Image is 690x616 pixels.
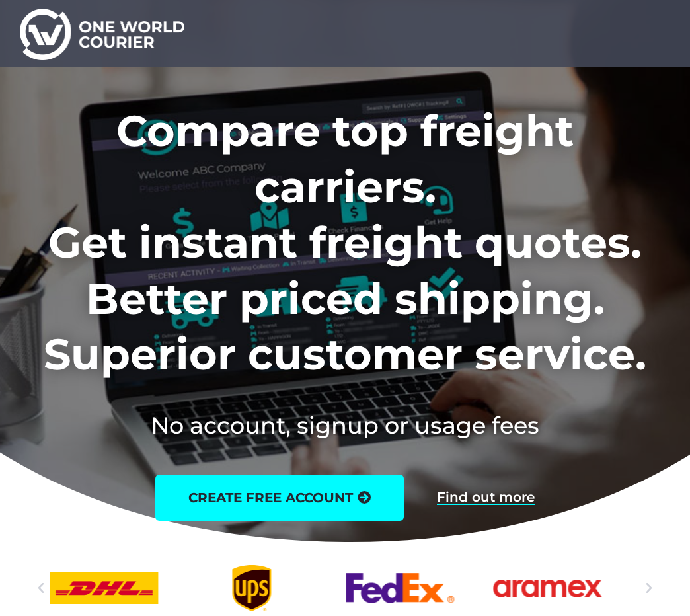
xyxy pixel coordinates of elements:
[50,565,158,611] a: DHl logo
[494,565,602,611] div: 6 / 25
[50,565,158,611] div: 3 / 25
[346,565,454,611] a: FedEx logo
[437,490,535,505] a: Find out more
[155,475,404,521] a: create free account
[50,565,640,611] div: Slides
[346,565,454,611] div: 5 / 25
[198,565,306,611] div: 4 / 25
[20,7,184,60] img: One World Courier
[494,565,602,611] a: Aramex_logo
[20,409,670,442] h2: No account, signup or usage fees
[198,565,306,611] a: UPS logo
[20,103,670,383] h1: Compare top freight carriers. Get instant freight quotes. Better priced shipping. Superior custom...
